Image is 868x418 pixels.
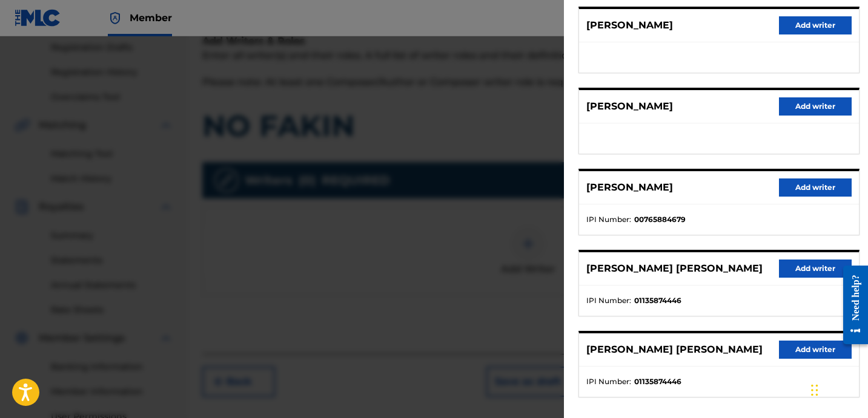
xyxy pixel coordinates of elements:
[779,178,852,197] button: Add writer
[634,214,686,225] strong: 00765884679
[586,295,631,306] span: IPI Number :
[634,376,681,387] strong: 01135874446
[586,99,673,114] p: [PERSON_NAME]
[586,342,763,357] p: [PERSON_NAME] [PERSON_NAME]
[779,260,852,278] button: Add writer
[586,261,763,276] p: [PERSON_NAME] [PERSON_NAME]
[634,295,681,306] strong: 01135874446
[807,360,868,418] iframe: Chat Widget
[108,11,122,25] img: Top Rightsholder
[15,9,61,27] img: MLC Logo
[779,97,852,116] button: Add writer
[811,372,818,408] div: Drag
[779,341,852,359] button: Add writer
[586,376,631,387] span: IPI Number :
[834,256,868,353] iframe: Resource Center
[586,214,631,225] span: IPI Number :
[130,11,172,25] span: Member
[586,180,673,195] p: [PERSON_NAME]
